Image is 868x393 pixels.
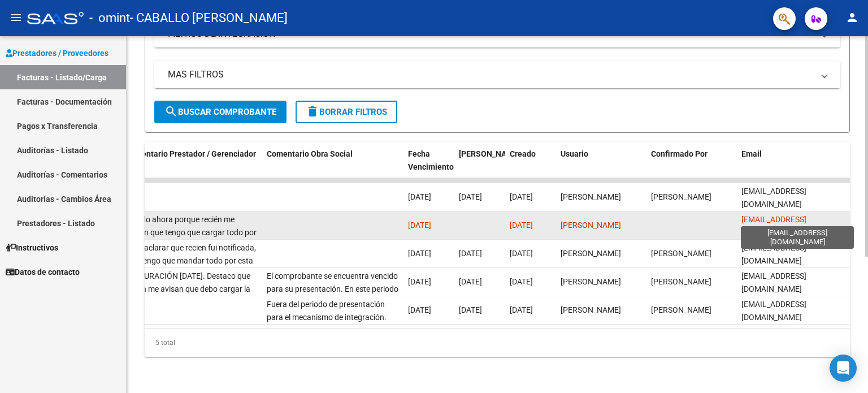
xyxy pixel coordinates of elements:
[561,149,588,158] span: Usuario
[408,149,454,171] span: Fecha Vencimiento
[845,11,859,24] mat-icon: person
[121,142,262,192] datatable-header-cell: Comentario Prestador / Gerenciador
[408,249,431,258] span: [DATE]
[164,105,178,118] mat-icon: search
[403,142,454,192] datatable-header-cell: Fecha Vencimiento
[125,215,257,250] span: mando ahora porque recién me avisan que tengo que cargar todo por esta plataforma.
[459,277,482,286] span: [DATE]
[646,142,737,192] datatable-header-cell: Confirmado Por
[459,305,482,314] span: [DATE]
[267,271,398,345] span: El comprobante se encuentra vencido para su presentación. En este periodo la superintendencia tom...
[408,192,431,201] span: [DATE]
[561,305,621,314] span: [PERSON_NAME]
[510,277,533,286] span: [DATE]
[737,142,850,192] datatable-header-cell: Email
[510,249,533,258] span: [DATE]
[561,192,621,201] span: [PERSON_NAME]
[6,47,108,59] span: Prestadores / Proveedores
[6,266,80,278] span: Datos de contacto
[154,101,287,123] button: Buscar Comprobante
[651,192,711,201] span: [PERSON_NAME]
[556,142,646,192] datatable-header-cell: Usuario
[505,142,556,192] datatable-header-cell: Creado
[267,149,353,158] span: Comentario Obra Social
[296,101,397,123] button: Borrar Filtros
[408,221,431,230] span: [DATE]
[741,215,806,237] span: [EMAIL_ADDRESS][DOMAIN_NAME]
[741,187,806,209] span: [EMAIL_ADDRESS][DOMAIN_NAME]
[6,241,58,254] span: Instructivos
[561,249,621,258] span: [PERSON_NAME]
[408,277,431,286] span: [DATE]
[130,6,288,31] span: - CABALLO [PERSON_NAME]
[459,192,482,201] span: [DATE]
[154,61,840,88] mat-expansion-panel-header: MAS FILTROS
[89,6,130,31] span: - omint
[459,249,482,258] span: [DATE]
[459,149,520,158] span: [PERSON_NAME]
[651,149,708,158] span: Confirmado Por
[267,300,392,347] span: Fuera del periodo de presentación para el mecanismo de integración. Por favor comunicarse a [EMAI...
[651,249,711,258] span: [PERSON_NAME]
[741,149,762,158] span: Email
[510,149,536,158] span: Creado
[741,243,806,265] span: [EMAIL_ADDRESS][DOMAIN_NAME]
[9,11,23,24] mat-icon: menu
[510,192,533,201] span: [DATE]
[125,271,250,306] span: FACTURACIÓN [DATE]. Destaco que recien me avisan que debo cargar la documentacion por este medio
[510,221,533,230] span: [DATE]
[306,107,387,117] span: Borrar Filtros
[741,300,806,322] span: [EMAIL_ADDRESS][DOMAIN_NAME]
[741,271,806,293] span: [EMAIL_ADDRESS][DOMAIN_NAME]
[651,305,711,314] span: [PERSON_NAME]
[561,221,621,230] span: [PERSON_NAME]
[830,355,857,382] div: Open Intercom Messenger
[164,107,276,117] span: Buscar Comprobante
[145,329,850,357] div: 5 total
[510,305,533,314] span: [DATE]
[125,149,256,158] span: Comentario Prestador / Gerenciador
[454,142,505,192] datatable-header-cell: Fecha Confimado
[262,142,403,192] datatable-header-cell: Comentario Obra Social
[651,277,711,286] span: [PERSON_NAME]
[168,68,813,81] mat-panel-title: MAS FILTROS
[306,105,319,118] mat-icon: delete
[408,305,431,314] span: [DATE]
[561,277,621,286] span: [PERSON_NAME]
[125,243,256,278] span: cabe aclarar que recien fui notificada, que tengo que mandar todo por esta plataforma .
